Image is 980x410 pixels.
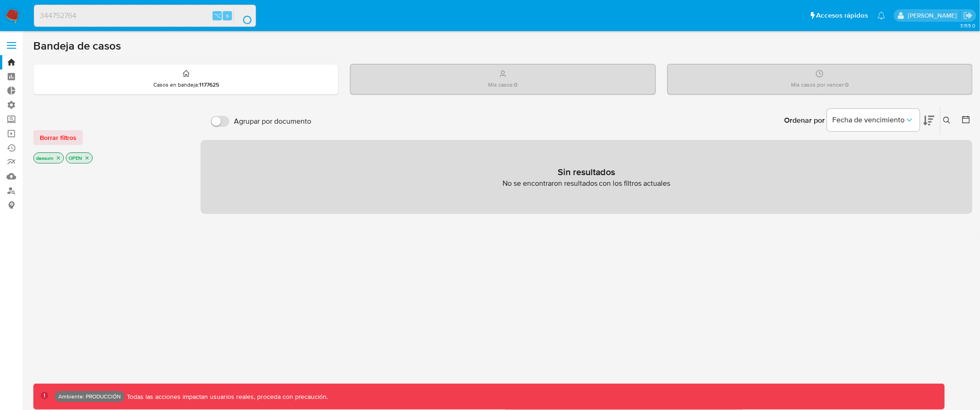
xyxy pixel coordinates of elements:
span: ⌥ [214,11,221,20]
input: Buscar usuario o caso... [34,10,256,22]
a: Notificaciones [878,12,886,19]
p: diego.assum@mercadolibre.com [908,11,960,20]
p: Ambiente: PRODUCCIÓN [58,395,121,398]
p: Todas las acciones impactan usuarios reales, proceda con precaución. [125,392,328,401]
span: Accesos rápidos [817,11,868,20]
span: s [226,11,229,20]
button: search-icon [233,9,252,22]
a: Salir [963,11,973,20]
